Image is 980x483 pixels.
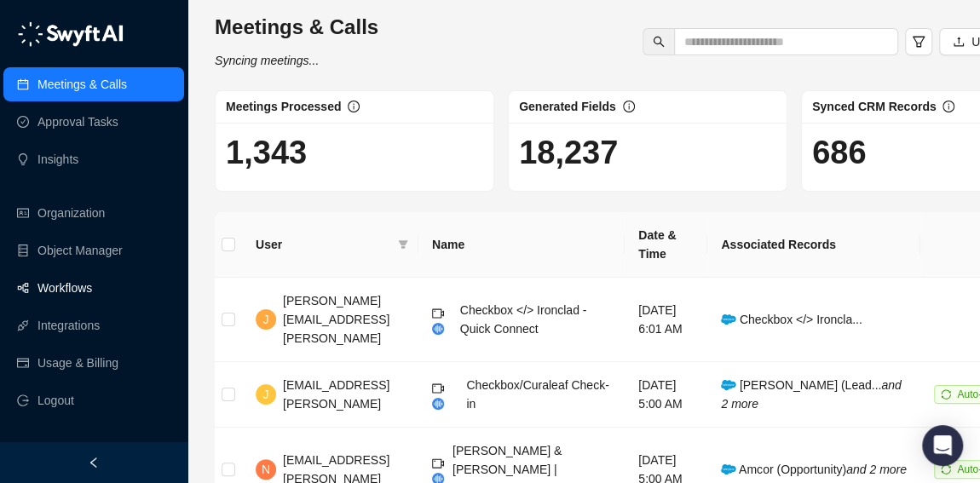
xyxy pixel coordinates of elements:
[395,232,412,257] span: filter
[226,100,341,113] span: Meetings Processed
[460,303,587,336] span: Checkbox </> Ironclad - Quick Connect
[215,14,378,41] h3: Meetings & Calls
[37,271,92,305] a: Workflows
[37,142,78,176] a: Insights
[941,464,951,474] span: sync
[653,36,665,48] span: search
[17,21,124,47] img: logo-05li4sbe.png
[519,100,616,113] span: Generated Fields
[37,105,118,139] a: Approval Tasks
[418,212,625,278] th: Name
[263,385,269,404] span: J
[256,235,391,254] span: User
[215,54,319,67] i: Syncing meetings...
[37,67,127,101] a: Meetings & Calls
[37,233,123,267] a: Object Manager
[37,196,105,230] a: Organization
[37,383,74,417] span: Logout
[625,278,707,362] td: [DATE] 6:01 AM
[432,308,444,319] span: video-camera
[263,310,269,329] span: J
[943,101,954,112] span: info-circle
[721,378,901,411] i: and 2 more
[17,394,29,406] span: logout
[625,362,707,428] td: [DATE] 5:00 AM
[262,460,270,479] span: N
[432,457,444,469] span: video-camera
[846,463,907,476] i: and 2 more
[226,133,483,172] h1: 1,343
[432,323,444,335] img: chorus-BBBF9yxZ.png
[519,133,776,172] h1: 18,237
[625,212,707,278] th: Date & Time
[721,463,907,476] span: Amcor (Opportunity)
[912,35,925,49] span: filter
[953,36,965,48] span: upload
[432,382,444,394] span: video-camera
[466,378,608,411] span: Checkbox/Curaleaf Check-in
[283,294,389,345] span: [PERSON_NAME][EMAIL_ADDRESS][PERSON_NAME]
[941,389,951,400] span: sync
[88,457,100,469] span: left
[283,378,389,411] span: [EMAIL_ADDRESS][PERSON_NAME]
[398,239,408,250] span: filter
[37,308,100,342] a: Integrations
[348,101,360,112] span: info-circle
[721,378,901,411] span: [PERSON_NAME] (Lead...
[707,212,920,278] th: Associated Records
[721,313,862,326] span: Checkbox </> Ironcla...
[432,398,444,410] img: chorus-BBBF9yxZ.png
[922,425,963,466] div: Open Intercom Messenger
[623,101,635,112] span: info-circle
[812,100,936,113] span: Synced CRM Records
[37,346,118,380] a: Usage & Billing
